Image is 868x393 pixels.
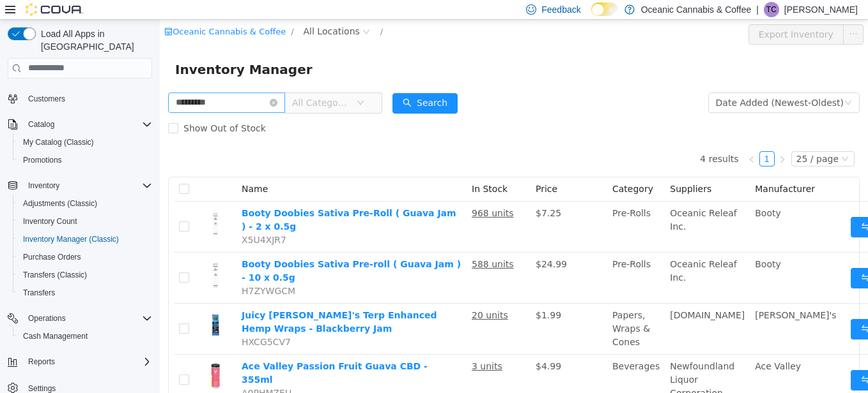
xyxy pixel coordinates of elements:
[691,350,750,371] button: icon: swapMove
[510,164,552,174] span: Suppliers
[18,285,152,300] span: Transfers
[18,249,152,265] span: Purchase Orders
[691,197,750,218] button: icon: swapMove
[23,288,55,298] span: Transfers
[3,89,157,108] button: Customers
[4,7,126,17] a: icon: shopOceanic Cannabis & Coffee
[784,2,858,17] p: [PERSON_NAME]
[18,135,99,150] a: My Catalog (Classic)
[376,239,407,249] span: $24.99
[447,284,505,335] td: Papers, Wraps & Cones
[23,117,59,132] button: Catalog
[764,2,779,17] div: Thomas Clarke
[510,188,577,212] span: Oceanic Releaf Inc.
[540,131,578,147] li: 4 results
[40,238,72,270] img: Booty Doobies Sativa Pre-roll ( Guava Jam ) - 10 x 0.5g hero shot
[18,267,92,283] a: Transfers (Classic)
[13,248,157,266] button: Purchase Orders
[82,239,301,263] a: Booty Doobies Sativa Pre-roll ( Guava Jam ) - 10 x 0.5g
[447,233,505,284] td: Pre-Rolls
[144,4,200,19] span: All Locations
[82,188,297,212] a: Booty Doobies Sativa Pre-Roll ( Guava Jam ) - 2 x 0.5g
[28,119,54,130] span: Catalog
[18,214,152,229] span: Inventory Count
[23,311,152,326] span: Operations
[510,239,577,263] span: Oceanic Releaf Inc.
[18,152,67,168] a: Promotions
[3,309,157,327] button: Operations
[23,178,65,193] button: Inventory
[588,136,596,144] i: icon: left
[13,266,157,284] button: Transfers (Classic)
[23,198,97,209] span: Adjustments (Classic)
[18,267,152,283] span: Transfers (Classic)
[691,248,750,269] button: icon: swapMove
[312,188,354,198] u: 968 units
[541,3,580,16] span: Feedback
[312,164,348,174] span: In Stock
[376,290,401,300] span: $1.99
[510,341,575,378] span: Newfoundland Liquor Corporation
[36,27,152,53] span: Load All Apps in [GEOGRAPHIC_DATA]
[23,178,152,193] span: Inventory
[584,131,600,147] li: Previous Page
[82,368,132,378] span: A0PHMZEU
[756,2,759,17] p: |
[641,2,752,17] p: Oceanic Cannabis & Coffee
[3,353,157,371] button: Reports
[312,341,343,352] u: 3 units
[18,329,93,344] a: Cash Management
[18,135,152,150] span: My Catalog (Classic)
[40,340,72,372] img: Ace Valley Passion Fruit Guava CBD - 355ml hero shot
[766,2,777,17] span: TC
[23,354,152,369] span: Reports
[18,232,124,247] a: Inventory Manager (Classic)
[683,4,704,25] button: icon: ellipsis
[15,40,160,60] span: Inventory Manager
[3,177,157,195] button: Inventory
[28,181,59,191] span: Inventory
[13,284,157,302] button: Transfers
[13,195,157,212] button: Adjustments (Classic)
[18,196,102,211] a: Adjustments (Classic)
[28,94,65,104] span: Customers
[589,4,684,25] button: Export Inventory
[447,335,505,385] td: Beverages
[13,151,157,169] button: Promotions
[18,152,152,168] span: Promotions
[595,239,621,249] span: Booty
[510,290,585,300] span: [DOMAIN_NAME]
[595,164,655,174] span: Manufacturer
[600,131,615,147] li: 1
[23,331,88,341] span: Cash Management
[18,285,60,300] a: Transfers
[23,270,87,280] span: Transfers (Classic)
[82,164,108,174] span: Name
[18,214,82,229] a: Inventory Count
[600,132,614,146] a: 1
[110,79,118,87] i: icon: close-circle
[376,188,401,198] span: $7.25
[82,341,268,365] a: Ace Valley Passion Fruit Guava CBD - 355ml
[28,313,66,323] span: Operations
[13,230,157,248] button: Inventory Manager (Classic)
[13,327,157,345] button: Cash Management
[131,7,134,17] span: /
[23,216,77,226] span: Inventory Count
[312,239,354,249] u: 588 units
[595,341,641,352] span: Ace Valley
[595,290,676,300] span: [PERSON_NAME]'s
[28,357,55,367] span: Reports
[23,91,70,107] a: Customers
[19,103,111,114] span: Show Out of Stock
[376,164,398,174] span: Price
[13,133,157,151] button: My Catalog (Classic)
[221,7,223,17] span: /
[23,155,62,165] span: Promotions
[233,73,298,94] button: icon: searchSearch
[23,117,152,132] span: Catalog
[591,3,618,16] input: Dark Mode
[197,79,205,88] i: icon: down
[13,212,157,230] button: Inventory Count
[18,329,152,344] span: Cash Management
